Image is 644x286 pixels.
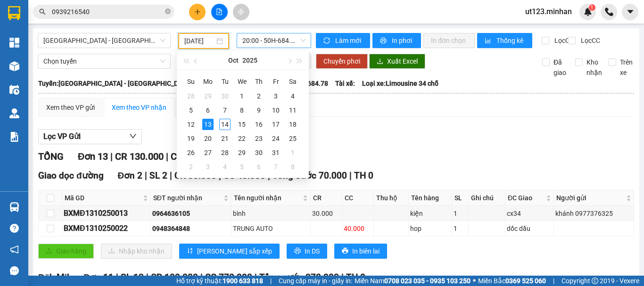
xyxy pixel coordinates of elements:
[216,160,233,174] td: 2025-11-04
[233,146,250,160] td: 2025-10-29
[270,133,281,144] div: 24
[259,272,339,283] span: Tổng cước 870.000
[151,206,231,221] td: 0964636105
[555,208,632,219] div: khánh 0977376325
[410,208,450,219] div: kiện
[43,131,81,142] span: Lọc VP Gửi
[267,131,284,146] td: 2025-10-24
[115,151,164,162] span: CR 130.000
[452,190,469,206] th: SL
[270,105,281,116] div: 10
[250,74,267,89] th: Th
[250,103,267,117] td: 2025-10-09
[341,272,344,283] span: |
[110,151,113,162] span: |
[305,246,320,256] span: In DS
[9,38,19,48] img: dashboard-icon
[216,131,233,146] td: 2025-10-21
[38,80,192,87] b: Tuyến: [GEOGRAPHIC_DATA] - [GEOGRAPHIC_DATA]
[199,160,216,174] td: 2025-11-03
[233,208,308,219] div: bình
[553,276,554,286] span: |
[284,103,301,117] td: 2025-10-11
[145,170,147,181] span: |
[182,103,199,117] td: 2025-10-05
[312,208,340,219] div: 30.000
[236,161,248,172] div: 5
[270,161,281,172] div: 7
[202,147,214,158] div: 27
[151,272,198,283] span: CR 100.000
[46,102,95,113] div: Xem theo VP gửi
[10,224,19,233] span: question-circle
[199,146,216,160] td: 2025-10-27
[287,119,298,130] div: 18
[179,244,280,259] button: sort-ascending[PERSON_NAME] sắp xếp
[233,103,250,117] td: 2025-10-08
[38,151,64,162] span: TỔNG
[354,170,373,181] span: TH 0
[52,7,163,17] input: Tìm tên, số ĐT hoặc mã đơn
[374,190,409,206] th: Thu hộ
[287,105,298,116] div: 11
[121,272,144,283] span: SL 12
[38,244,94,259] button: uploadGiao hàng
[9,108,19,118] img: warehouse-icon
[387,56,418,66] span: Xuất Excel
[185,119,197,130] div: 12
[589,4,595,11] sup: 1
[64,222,149,234] div: BXMĐ1310250022
[216,8,223,15] span: file-add
[384,277,471,285] strong: 0708 023 035 - 0935 103 250
[153,193,222,203] span: SĐT người nhận
[182,146,199,160] td: 2025-10-26
[267,103,284,117] td: 2025-10-10
[182,131,199,146] td: 2025-10-19
[182,160,199,174] td: 2025-11-02
[287,147,298,158] div: 1
[152,208,230,219] div: 0964636105
[592,278,598,284] span: copyright
[352,246,380,256] span: In biên lai
[219,90,231,102] div: 30
[311,190,342,206] th: CR
[423,33,475,48] button: In đơn chọn
[253,119,264,130] div: 16
[270,90,281,102] div: 3
[253,105,264,116] div: 9
[189,4,206,20] button: plus
[151,221,231,236] td: 0948364848
[219,147,231,158] div: 28
[284,160,301,174] td: 2025-11-08
[335,35,363,46] span: Làm mới
[323,37,331,45] span: sync
[250,131,267,146] td: 2025-10-23
[550,57,570,78] span: Đã giao
[496,35,525,46] span: Thống kê
[199,89,216,103] td: 2025-09-29
[64,207,149,219] div: BXMĐ1310250013
[342,247,348,255] span: printer
[199,117,216,131] td: 2025-10-13
[194,8,201,15] span: plus
[250,89,267,103] td: 2025-10-02
[38,129,142,144] button: Lọc VP Gửi
[233,74,250,89] th: We
[219,105,231,116] div: 7
[146,272,149,283] span: |
[270,147,281,158] div: 31
[454,223,467,234] div: 1
[197,246,272,256] span: [PERSON_NAME] sắp xếp
[129,132,137,140] span: down
[9,85,19,95] img: warehouse-icon
[372,33,421,48] button: printerIn phơi
[284,89,301,103] td: 2025-10-04
[577,35,602,46] span: Lọc CC
[284,131,301,146] td: 2025-10-25
[454,208,467,219] div: 1
[65,193,141,203] span: Mã GD
[219,161,231,172] div: 4
[270,276,272,286] span: |
[334,244,387,259] button: printerIn biên lai
[507,208,552,219] div: cx34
